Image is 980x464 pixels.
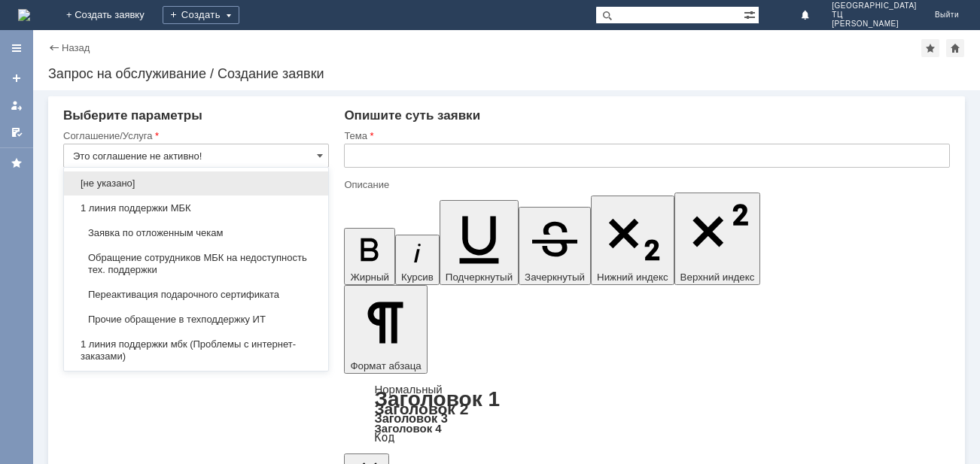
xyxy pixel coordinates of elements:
a: Заголовок 3 [374,411,447,425]
button: Зачеркнутый [519,207,591,285]
span: [GEOGRAPHIC_DATA] [832,2,917,11]
button: Курсив [395,235,440,285]
div: Сделать домашней страницей [946,39,964,57]
span: Прочие обращение в техподдержку ИТ [73,314,319,326]
span: 1 линия поддержки МБК [73,202,319,214]
span: ТЦ [832,11,917,20]
a: Нормальный [374,383,442,396]
span: Жирный [350,271,389,283]
span: [не указано] [73,177,319,190]
div: Формат абзаца [344,384,950,443]
span: Обращение сотрудников МБК на недоступность тех. поддержки [73,252,319,276]
a: Код [374,431,394,444]
button: Жирный [344,228,395,285]
a: Заголовок 4 [374,422,441,435]
a: Мои заявки [5,93,29,117]
span: Подчеркнутый [446,271,513,283]
span: Переактивация подарочного сертификата [73,289,319,301]
span: [PERSON_NAME] [832,20,917,29]
span: Верхний индекс [680,271,755,283]
span: Нижний индекс [597,271,668,283]
a: Перейти на домашнюю страницу [18,9,30,21]
button: Верхний индекс [674,193,761,285]
a: Заголовок 2 [374,400,468,417]
a: Назад [62,42,90,53]
span: Расширенный поиск [744,7,759,21]
span: Формат абзаца [350,360,421,372]
button: Подчеркнутый [440,200,519,285]
img: logo [18,9,30,21]
div: Соглашение/Услуга [63,131,326,141]
span: Выберите параметры [63,108,202,123]
div: Описание [344,180,947,190]
button: Формат абзаца [344,285,427,374]
div: Тема [344,131,947,141]
span: 1 линия поддержки мбк (Проблемы с интернет-заказами) [73,338,319,362]
div: Запрос на обслуживание / Создание заявки [48,66,965,81]
div: Создать [163,6,239,24]
a: Заголовок 1 [374,387,500,411]
span: Опишите суть заявки [344,108,480,123]
span: Заявка по отложенным чекам [73,227,319,239]
a: Мои согласования [5,120,29,144]
button: Нижний индекс [591,196,674,285]
a: Создать заявку [5,66,29,90]
span: Зачеркнутый [525,271,585,283]
span: Курсив [401,271,434,283]
div: Добавить в избранное [921,39,939,57]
